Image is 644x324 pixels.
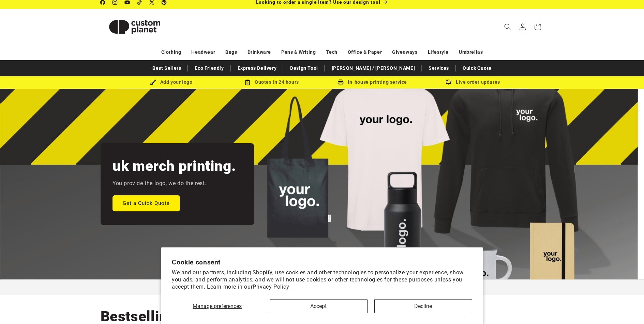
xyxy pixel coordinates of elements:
a: Headwear [191,46,215,58]
a: Umbrellas [459,46,483,58]
a: Services [425,62,452,74]
img: Brush Icon [150,79,156,85]
a: Get a Quick Quote [113,195,180,211]
a: Eco Friendly [191,62,227,74]
div: In-house printing service [322,78,423,86]
a: Best Sellers [149,62,184,74]
a: Giveaways [392,46,417,58]
a: Express Delivery [234,62,280,74]
p: You provide the logo, we do the rest. [113,179,206,189]
a: Office & Paper [348,46,382,58]
img: Order Updates Icon [244,79,251,85]
img: Custom Planet [101,12,169,42]
a: Pens & Writing [281,46,316,58]
a: Clothing [161,46,181,58]
span: Manage preferences [193,303,242,309]
a: Bags [225,46,237,58]
a: Lifestyle [428,46,449,58]
div: Quotes in 24 hours [222,78,322,86]
button: Accept [270,299,368,313]
div: Add your logo [121,78,222,86]
a: Drinkware [248,46,271,58]
iframe: Chat Widget [527,250,644,324]
a: Tech [326,46,337,58]
a: Privacy Policy [253,283,289,290]
h2: uk merch printing. [113,157,236,175]
p: We and our partners, including Shopify, use cookies and other technologies to personalize your ex... [172,269,472,290]
img: In-house printing [338,79,344,85]
a: [PERSON_NAME] / [PERSON_NAME] [328,62,418,74]
h2: Cookie consent [172,258,472,266]
summary: Search [500,19,515,34]
button: Manage preferences [172,299,263,313]
div: Live order updates [423,78,523,86]
a: Quick Quote [459,62,495,74]
img: Order updates [446,79,452,85]
a: Design Tool [287,62,321,74]
button: Decline [374,299,472,313]
a: Custom Planet [98,9,171,45]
